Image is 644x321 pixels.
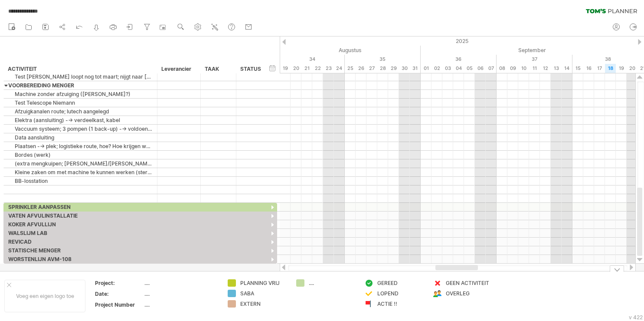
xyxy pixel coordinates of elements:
[616,64,627,73] div: vrijdag, 19 September 2025
[161,65,196,73] div: Leverancier
[312,64,323,73] div: vrijdag, 22 Augustus 2025
[240,300,288,308] div: EXTERN
[627,64,637,73] div: zaterdag, 20 September 2025
[8,142,153,150] div: Plaatsen --> plek; logistieke route, hoe? Hoe krijgen we die binnen, gat in beton, vloer sterk ge...
[8,177,153,185] div: BB-losstation
[8,73,153,81] div: Test [PERSON_NAME] loopt nog tot maart; nijgt naar [GEOGRAPHIC_DATA] (software??)
[334,64,345,73] div: zondag, 24 Augustus 2025
[377,64,388,73] div: donderdag, 28 Augustus 2025
[240,290,288,297] div: SABA
[8,220,153,228] div: KOKER AFVULLIJN
[269,55,345,64] div: 34
[507,64,518,73] div: dinsdag, 9 September 2025
[464,64,475,73] div: vrijdag, 5 September 2025
[309,279,356,287] div: ....
[551,64,562,73] div: zaterdag, 13 September 2025
[4,280,85,312] div: Voeg een eigen logo toe
[8,90,153,98] div: Machine zonder afzuiging ([PERSON_NAME]?)
[562,64,572,73] div: zondag, 14 September 2025
[345,64,356,73] div: maandag, 25 Augustus 2025
[446,290,493,297] div: OVERLEG
[583,64,594,73] div: dinsdag, 16 September 2025
[518,64,529,73] div: woensdag, 10 September 2025
[345,55,421,64] div: 35
[8,125,153,133] div: Vaccuum systeem; 3 pompen (1 back-up) --> voldoende
[432,64,442,73] div: dinsdag, 2 September 2025
[8,159,153,168] div: (extra mengkuipen; [PERSON_NAME]/[PERSON_NAME] etc)
[280,64,291,73] div: dinsdag, 19 Augustus 2025
[8,81,153,89] div: VOORBEREIDING MENGER
[421,64,432,73] div: maandag, 1 September 2025
[356,64,366,73] div: dinsdag, 26 Augustus 2025
[8,168,153,176] div: Kleine zaken om met machine te kunnen werken (sterker, luchtaansluiting, voldoende licht)
[377,290,425,297] div: LOPEND
[8,229,153,237] div: WALSLIJM LAB
[442,64,453,73] div: woensdag, 3 September 2025
[410,64,421,73] div: zondag, 31 Augustus 2025
[377,279,425,287] div: GEREED
[95,290,143,298] div: Date:
[95,301,143,308] div: Project Number
[8,246,153,255] div: STATISCHE MENGER
[144,290,217,298] div: ....
[8,107,153,116] div: Afzuigkanalen route; lutech aangelegd
[144,301,217,308] div: ....
[291,64,301,73] div: woensdag, 20 Augustus 2025
[529,64,540,73] div: donderdag, 11 September 2025
[377,300,425,308] div: ACTIE !!
[323,64,334,73] div: zaterdag, 23 Augustus 2025
[95,279,143,287] div: Project:
[8,212,153,220] div: VATEN AFVULINSTALLATIE
[399,64,410,73] div: zaterdag, 30 Augustus 2025
[301,64,312,73] div: donderdag, 21 Augustus 2025
[8,116,153,124] div: Elektra (aansluiting) --> verdeelkast, kabel
[8,99,153,107] div: Test Telescope Niemann
[610,265,624,272] div: verberg legenda
[605,64,616,73] div: donderdag, 18 September 2025
[366,64,377,73] div: woensdag, 27 Augustus 2025
[629,314,643,321] div: v 422
[240,65,263,73] div: STATUS
[8,133,153,142] div: Data aansluiting
[572,64,583,73] div: maandag, 15 September 2025
[475,64,486,73] div: zaterdag, 6 September 2025
[497,55,572,64] div: 37
[497,64,507,73] div: maandag, 8 September 2025
[240,279,288,287] div: PLANNING VRIJ
[594,64,605,73] div: woensdag, 17 September 2025
[8,151,153,159] div: Bordes (werk)
[486,64,497,73] div: zondag, 7 September 2025
[8,65,152,73] div: ACTIVITEIT
[446,279,493,287] div: GEEN ACTIVITEIT
[8,203,153,211] div: SPRINKLER AANPASSEN
[205,65,231,73] div: TAAK
[421,55,497,64] div: 36
[388,64,399,73] div: vrijdag, 29 Augustus 2025
[8,255,153,263] div: WORSTENLIJN AVM-108
[144,279,217,287] div: ....
[540,64,551,73] div: vrijdag, 12 September 2025
[8,238,153,246] div: REVICAD
[453,64,464,73] div: donderdag, 4 September 2025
